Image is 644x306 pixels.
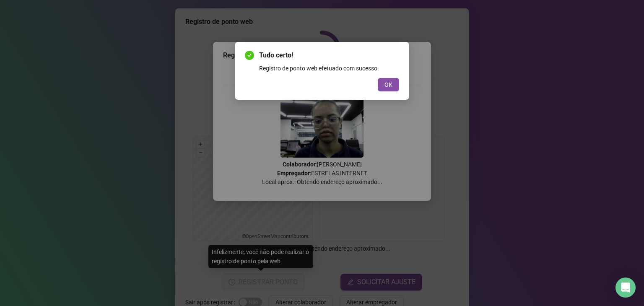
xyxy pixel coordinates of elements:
[259,64,399,73] div: Registro de ponto web efetuado com sucesso.
[615,277,636,298] div: Open Intercom Messenger
[245,51,254,60] span: check-circle
[378,78,399,91] button: OK
[384,80,392,89] span: OK
[259,50,399,60] span: Tudo certo!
